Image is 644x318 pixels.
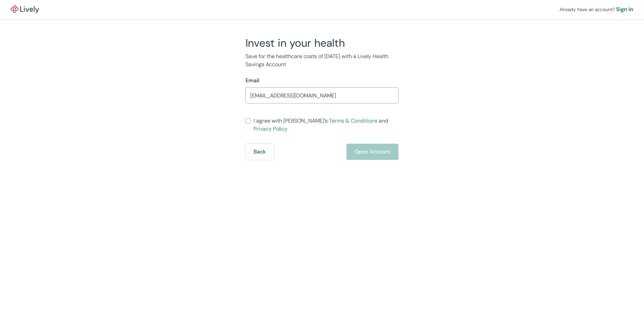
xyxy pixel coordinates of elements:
div: Already have an account? [559,5,633,13]
a: Sign in [616,5,633,13]
span: I agree with [PERSON_NAME]’s and [254,117,398,133]
button: Back [246,144,274,160]
label: Email [246,77,259,85]
h2: Invest in your health [246,36,398,50]
p: Save for the healthcare costs of [DATE] with a Lively Health Savings Account [246,52,398,69]
a: Terms & Conditions [329,117,377,124]
a: Privacy Policy [254,125,287,132]
a: LivelyLively [11,5,39,13]
img: Lively [11,5,39,13]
